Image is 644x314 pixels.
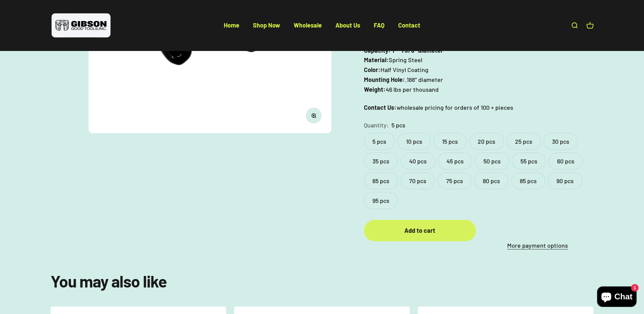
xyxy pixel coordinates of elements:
[51,271,167,291] split-lines: You may also like
[364,47,443,54] b: Capacity: 1" - 1 3/8" diameter
[381,65,428,75] span: Half Vinyl Coating
[253,21,280,29] a: Shop Now
[374,21,385,29] a: FAQ
[224,21,239,29] a: Home
[364,56,389,64] b: Material:
[481,220,593,235] iframe: PayPal-paypal
[481,241,593,250] a: More payment options
[364,104,397,111] strong: Contact Us:
[378,226,462,235] div: Add to cart
[386,85,439,94] span: 46 lbs per thousand
[389,55,422,65] span: Spring Steel
[364,103,594,112] p: wholesale pricing for orders of 100 + pieces
[294,21,322,29] a: Wholesale
[391,120,405,130] variant-option-value: 5 pcs
[398,21,420,29] a: Contact
[595,286,639,309] inbox-online-store-chat: Shopify online store chat
[364,66,381,73] b: Color:
[364,120,389,130] legend: Quantity:
[364,220,476,241] button: Add to cart
[335,21,360,29] a: About Us
[364,86,386,93] b: Weight:
[405,75,443,85] span: .188″ diameter
[364,76,405,83] b: Mounting Hole:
